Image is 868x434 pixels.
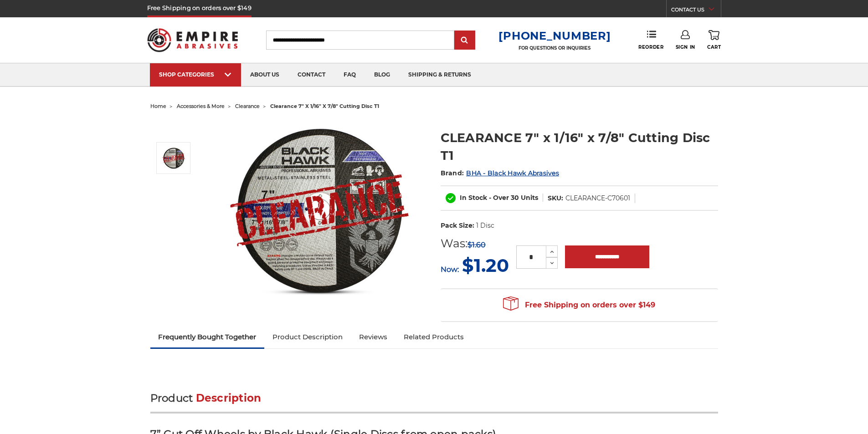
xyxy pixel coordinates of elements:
[521,194,538,202] span: Units
[399,63,480,87] a: shipping & returns
[395,327,472,347] a: Related Products
[228,119,411,301] img: CLEARANCE 7" x 1/16" x 7/8" Cutting Disc T1
[162,147,185,169] img: CLEARANCE 7" x 1/16" x 7/8" Cutting Disc T1
[334,63,365,87] a: faq
[177,103,225,109] a: accessories & more
[264,327,351,347] a: Product Description
[288,63,334,87] a: contact
[196,392,262,404] span: Description
[638,44,663,50] span: Reorder
[441,265,459,274] span: Now:
[441,235,509,252] div: Was:
[150,327,265,347] a: Frequently Bought Together
[498,29,611,42] a: [PHONE_NUMBER]
[548,194,563,203] dt: SKU:
[476,221,494,230] dd: 1 Disc
[467,240,486,249] span: $1.60
[707,30,721,50] a: Cart
[270,103,379,109] span: clearance 7" x 1/16" x 7/8" cutting disc t1
[565,194,630,203] dd: CLEARANCE-C70601
[671,5,721,17] a: CONTACT US
[503,296,655,314] span: Free Shipping on orders over $149
[150,392,193,404] span: Product
[351,327,395,347] a: Reviews
[159,71,232,78] div: SHOP CATEGORIES
[441,129,718,164] h1: CLEARANCE 7" x 1/16" x 7/8" Cutting Disc T1
[150,103,166,109] a: home
[489,194,509,202] span: - Over
[456,31,474,50] input: Submit
[241,63,288,87] a: about us
[676,44,695,50] span: Sign In
[638,30,663,50] a: Reorder
[462,254,509,276] span: $1.20
[466,169,559,177] a: BHA - Black Hawk Abrasives
[147,22,238,58] img: Empire Abrasives
[365,63,399,87] a: blog
[441,221,474,230] dt: Pack Size:
[707,44,721,50] span: Cart
[511,194,519,202] span: 30
[441,169,464,177] span: Brand:
[498,45,611,51] p: FOR QUESTIONS OR INQUIRIES
[460,194,487,202] span: In Stock
[235,103,260,109] a: clearance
